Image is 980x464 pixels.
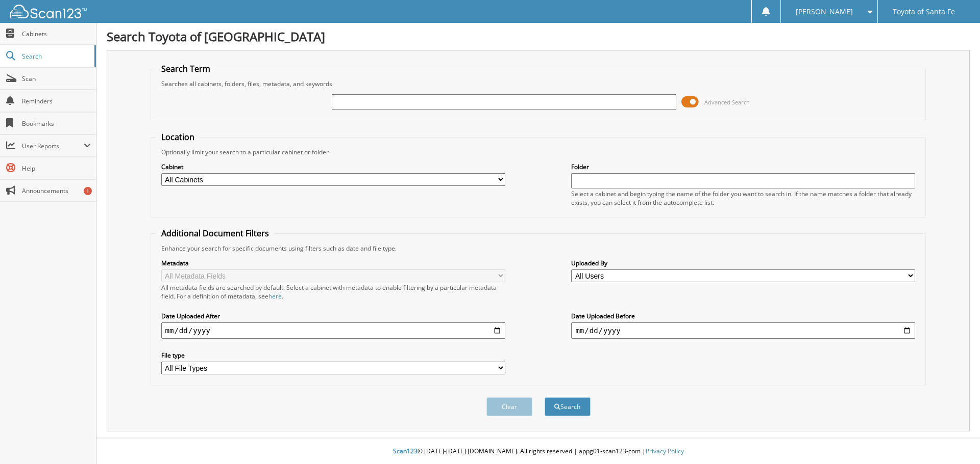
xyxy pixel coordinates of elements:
div: Select a cabinet and begin typing the name of the folder you want to search in. If the name match... [571,189,915,207]
span: User Reports [22,142,84,150]
label: Date Uploaded Before [571,312,915,320]
div: 1 [84,187,92,195]
span: Cabinets [22,30,91,38]
label: Metadata [161,259,505,267]
input: start [161,322,505,339]
div: Optionally limit your search to a particular cabinet or folder [156,148,921,156]
span: Reminders [22,97,91,105]
div: All metadata fields are searched by default. Select a cabinet with metadata to enable filtering b... [161,283,505,301]
h1: Search Toyota of [GEOGRAPHIC_DATA] [107,28,970,45]
legend: Search Term [156,63,215,74]
label: Folder [571,162,915,171]
label: Uploaded By [571,259,915,267]
button: Search [545,397,591,416]
iframe: Chat Widget [929,415,980,464]
div: Enhance your search for specific documents using filters such as date and file type. [156,244,921,253]
label: File type [161,351,505,360]
legend: Additional Document Filters [156,228,274,239]
span: Advanced Search [704,98,750,106]
span: Toyota of Santa Fe [893,9,955,15]
div: © [DATE]-[DATE] [DOMAIN_NAME]. All rights reserved | appg01-scan123-com | [96,439,980,464]
button: Clear [486,397,532,416]
input: end [571,322,915,339]
a: Privacy Policy [646,447,684,455]
label: Cabinet [161,162,505,171]
span: Help [22,164,91,173]
span: [PERSON_NAME] [796,9,853,15]
legend: Location [156,131,200,143]
a: here [268,292,282,301]
span: Bookmarks [22,119,91,128]
span: Scan [22,74,91,83]
span: Search [22,52,89,61]
span: Scan123 [393,447,418,455]
label: Date Uploaded After [161,312,505,320]
img: scan123-logo-white.svg [10,5,87,18]
div: Searches all cabinets, folders, files, metadata, and keywords [156,79,921,88]
span: Announcements [22,186,91,195]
